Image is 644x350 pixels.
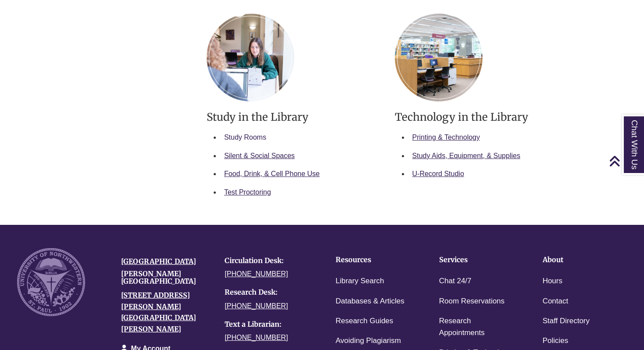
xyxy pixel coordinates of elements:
h4: About [543,256,619,264]
a: Hours [543,275,562,288]
a: [STREET_ADDRESS][PERSON_NAME][GEOGRAPHIC_DATA][PERSON_NAME] [121,291,196,333]
a: Back to Top [609,155,642,167]
h4: Services [439,256,515,264]
a: Staff Directory [543,315,590,328]
h4: Circulation Desk: [225,257,315,265]
a: Policies [543,335,569,347]
a: Silent & Social Spaces [224,152,295,159]
a: Library Search [336,275,384,288]
a: Study Rooms [224,134,266,141]
a: Databases & Articles [336,295,404,308]
h3: Technology in the Library [395,110,570,124]
a: [PHONE_NUMBER] [225,334,288,341]
a: Chat 24/7 [439,275,472,288]
a: U-Record Studio [412,170,464,177]
a: Study Aids, Equipment, & Supplies [412,152,520,159]
h3: Study in the Library [207,110,382,124]
a: [GEOGRAPHIC_DATA] [121,257,196,266]
img: UNW seal [17,248,85,316]
a: Food, Drink, & Cell Phone Use [224,170,320,177]
a: [PHONE_NUMBER] [225,270,288,278]
a: Test Proctoring [224,188,271,196]
h4: Resources [336,256,412,264]
a: Avoiding Plagiarism [336,335,401,347]
a: Printing & Technology [412,134,480,141]
h4: Text a Librarian: [225,321,315,328]
a: Room Reservations [439,295,504,308]
a: Research Appointments [439,315,515,339]
a: [PHONE_NUMBER] [225,302,288,310]
a: Contact [543,295,569,308]
a: Research Guides [336,315,393,328]
h4: Research Desk: [225,289,315,296]
h4: [PERSON_NAME][GEOGRAPHIC_DATA] [121,270,212,285]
